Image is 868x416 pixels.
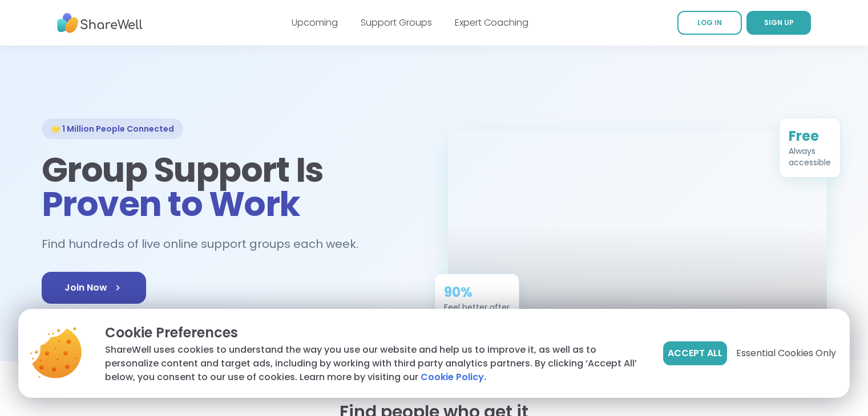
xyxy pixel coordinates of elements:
[64,281,123,295] span: Join Now
[57,7,143,39] img: ShareWell Nav Logo
[42,153,421,221] h1: Group Support Is
[764,18,794,27] span: SIGN UP
[697,18,722,27] span: LOG IN
[455,16,528,29] a: Expert Coaching
[361,16,432,29] a: Support Groups
[42,180,300,228] span: Proven to Work
[292,16,338,29] a: Upcoming
[42,272,146,304] a: Join Now
[42,119,183,139] div: 🌟 1 Million People Connected
[789,127,831,145] div: Free
[677,11,742,35] a: LOG IN
[105,323,645,343] p: Cookie Preferences
[668,346,722,360] span: Accept All
[789,145,831,168] div: Always accessible
[663,341,727,365] button: Accept All
[421,370,486,384] a: Cookie Policy.
[105,343,645,384] p: ShareWell uses cookies to understand the way you use our website and help us to improve it, as we...
[444,283,510,301] div: 90%
[736,346,836,360] span: Essential Cookies Only
[42,235,370,254] h2: Find hundreds of live online support groups each week.
[746,11,811,35] a: SIGN UP
[444,301,510,324] div: Feel better after just one session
